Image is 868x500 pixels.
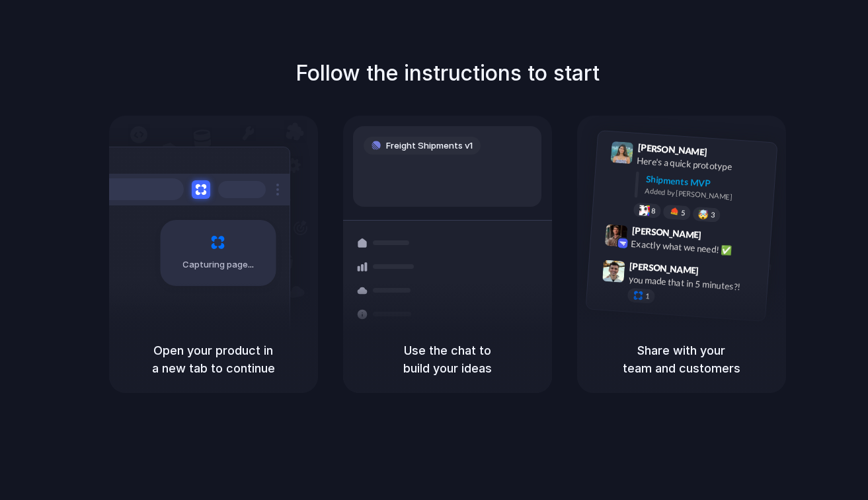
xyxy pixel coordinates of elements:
h5: Open your product in a new tab to continue [125,341,302,377]
div: you made that in 5 minutes?! [628,272,760,295]
span: [PERSON_NAME] [637,140,707,159]
div: Here's a quick prototype [636,153,768,176]
span: [PERSON_NAME] [629,258,699,277]
h1: Follow the instructions to start [296,57,600,89]
span: Capturing page [182,258,256,271]
span: 5 [680,209,685,216]
h5: Share with your team and customers [593,341,770,377]
span: [PERSON_NAME] [631,223,701,242]
div: Shipments MVP [645,172,768,194]
span: 8 [651,207,655,214]
span: 9:47 AM [703,265,730,281]
span: 1 [645,293,649,300]
span: 9:41 AM [711,146,738,162]
h5: Use the chat to build your ideas [359,341,536,377]
div: Exactly what we need! ✅ [631,236,763,259]
div: Added by [PERSON_NAME] [645,186,766,205]
div: 🤯 [697,209,709,219]
span: Freight Shipments v1 [386,139,473,153]
span: 3 [710,211,715,218]
span: 9:42 AM [705,229,732,245]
